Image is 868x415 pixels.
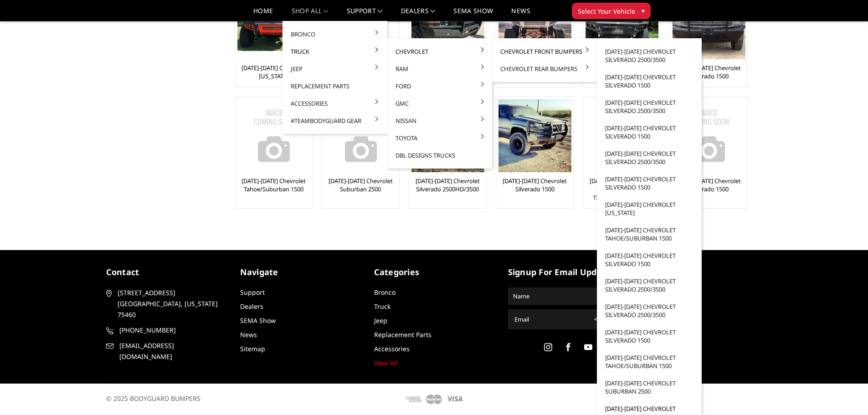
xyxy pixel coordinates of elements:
a: [DATE]-[DATE] Chevrolet Silverado 2500/3500 [601,94,698,119]
a: [DATE]-[DATE] Chevrolet Silverado 2500HD/3500 [411,177,484,193]
span: Select Your Vehicle [578,6,635,16]
iframe: Chat Widget [822,371,868,415]
h5: Navigate [240,266,360,278]
img: No Image [586,99,658,172]
a: [DATE]-[DATE] Chevrolet Suburban 2500 [324,177,397,193]
button: Select Your Vehicle [572,3,651,19]
a: Dealers [401,8,436,21]
a: [DATE]-[DATE] Chevrolet Tahoe/Suburban 1500 [601,349,698,374]
a: Replacement Parts [286,77,384,95]
a: Bronco [286,26,384,43]
a: [DATE]-[DATE] Chevrolet Silverado 1500 [498,177,571,193]
a: GMC [391,95,488,112]
a: Chevrolet Rear Bumpers [496,60,593,77]
a: [DATE]-[DATE] Chevrolet Suburban 2500 [601,374,698,400]
a: [DATE]-[DATE] Chevrolet Tahoe/Suburban 1500 [237,177,310,193]
a: News [240,330,257,339]
h5: contact [106,266,226,278]
a: [DATE]-[DATE] Chevrolet [US_STATE] [601,196,698,221]
span: [STREET_ADDRESS] [GEOGRAPHIC_DATA], [US_STATE] 75460 [118,287,223,320]
a: [DATE]-[DATE] Chevrolet Silverado 1500 [601,323,698,349]
a: Support [347,8,383,21]
a: [DATE]-[DATE] Chevrolet Silverado 1500 [673,64,745,80]
a: [DATE]-[DATE] Chevrolet Silverado 2500/3500 [601,43,698,68]
a: [DATE]-[DATE] Chevrolet Silverado 1500HD/2500non-HD [586,177,658,201]
img: No Image [237,99,310,172]
a: Jeep [374,316,387,325]
a: View All [374,359,398,367]
a: Jeep [286,60,384,77]
a: Chevrolet Front Bumpers [496,43,593,60]
a: Chevrolet [391,43,488,60]
a: Replacement Parts [374,330,431,339]
a: shop all [292,8,329,21]
a: [DATE]-[DATE] Chevrolet Silverado 1500 [601,119,698,145]
a: [DATE]-[DATE] Chevrolet [US_STATE] [237,64,310,80]
a: Support [240,288,265,297]
h5: signup for email updates [508,266,628,278]
a: Toyota [391,129,488,147]
a: Bronco [374,288,395,297]
a: [DATE]-[DATE] Chevrolet Silverado 1500 [601,170,698,196]
a: Accessories [374,344,410,353]
a: Truck [374,302,390,311]
a: [EMAIL_ADDRESS][DOMAIN_NAME] [106,340,226,362]
a: No Image [586,99,658,172]
input: Name [509,289,627,303]
img: No Image [324,99,397,172]
a: SEMA Show [453,8,493,21]
a: Dealers [240,302,263,311]
a: [DATE]-[DATE] Chevrolet Silverado 1500 [601,247,698,272]
a: Nissan [391,112,488,129]
a: No Image [237,99,310,172]
img: No Image [673,99,745,172]
a: [DATE]-[DATE] Chevrolet Silverado 2500/3500 [601,298,698,323]
a: [DATE]-[DATE] Chevrolet Silverado 2500/3500 [601,145,698,170]
a: No Image [673,99,745,172]
a: [DATE]-[DATE] Chevrolet Silverado 2500/3500 [601,272,698,298]
span: ▾ [642,6,645,15]
a: Home [253,8,273,21]
a: Ram [391,60,488,77]
a: [DATE]-[DATE] Chevrolet Silverado 1500 [673,177,745,193]
a: #TeamBodyguard Gear [286,112,384,129]
a: Truck [286,43,384,60]
span: [PHONE_NUMBER] [119,325,225,336]
a: SEMA Show [240,316,276,325]
a: [DATE]-[DATE] Chevrolet Silverado 1500 [601,68,698,94]
h5: Categories [374,266,494,278]
a: [PHONE_NUMBER] [106,325,226,336]
a: No Image [324,99,397,172]
a: Ford [391,77,488,95]
span: [EMAIL_ADDRESS][DOMAIN_NAME] [119,340,225,362]
a: Sitemap [240,344,265,353]
a: [DATE]-[DATE] Chevrolet Tahoe/Suburban 1500 [601,221,698,247]
a: DBL Designs Trucks [391,147,488,164]
a: News [511,8,530,21]
input: Email [511,312,590,327]
span: © 2025 BODYGUARD BUMPERS [106,394,200,403]
a: Accessories [286,95,384,112]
